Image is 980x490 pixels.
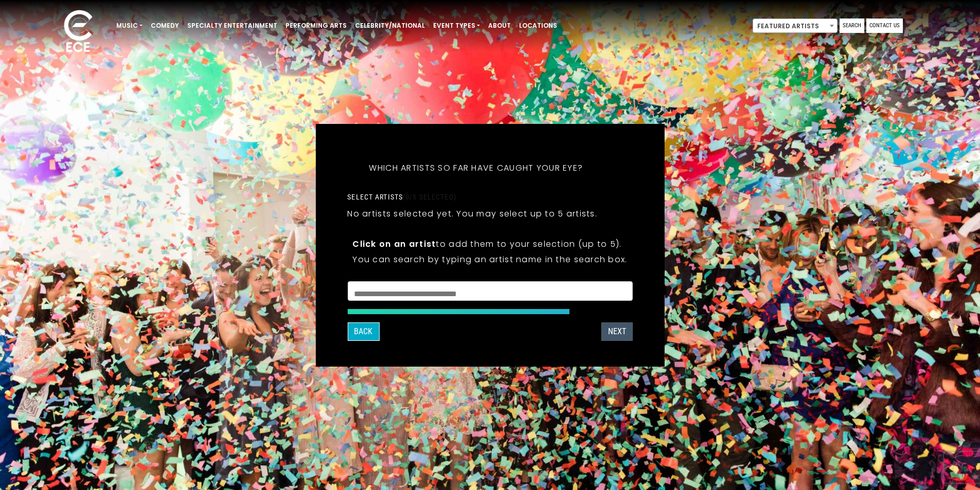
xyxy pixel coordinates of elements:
[347,207,597,220] p: No artists selected yet. You may select up to 5 artists.
[147,17,183,34] a: Comedy
[352,253,627,266] p: You can search by typing an artist name in the search box.
[601,322,633,341] button: NEXT
[866,19,903,33] a: Contact Us
[112,17,147,34] a: Music
[352,238,627,250] p: to add them to your selection (up to 5).
[281,17,351,34] a: Performing Arts
[515,17,561,34] a: Locations
[347,322,379,341] button: Back
[484,17,515,34] a: About
[52,7,104,57] img: ece_new_logo_whitev2-1.png
[753,19,838,33] span: Featured Artists
[753,19,837,33] span: Featured Artists
[429,17,484,34] a: Event Types
[354,288,626,297] textarea: Search
[352,238,436,250] strong: Click on an artist
[347,150,604,187] h5: Which artists so far have caught your eye?
[183,17,281,34] a: Specialty Entertainment
[351,17,429,34] a: Celebrity/National
[347,192,456,202] label: Select artists
[840,19,864,33] a: Search
[403,193,456,201] span: (0/5 selected)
